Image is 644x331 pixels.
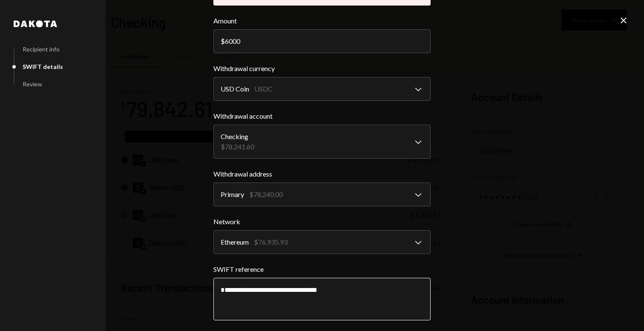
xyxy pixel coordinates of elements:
button: Withdrawal currency [213,77,431,101]
button: Withdrawal account [213,125,431,159]
label: Withdrawal account [213,111,431,121]
div: SWIFT details [23,63,63,70]
label: Withdrawal address [213,169,431,179]
input: 0.00 [213,29,431,53]
button: Withdrawal address [213,183,431,206]
label: Amount [213,16,431,26]
div: Recipient info [23,46,60,53]
div: $78,240.00 [249,189,283,200]
label: Withdrawal currency [213,63,431,74]
div: USDC [254,84,273,94]
div: $ [221,37,225,45]
div: Review [23,80,42,88]
label: SWIFT reference [213,264,431,274]
div: $76,935.93 [254,237,287,247]
label: Network [213,217,431,227]
button: Network [213,230,431,254]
